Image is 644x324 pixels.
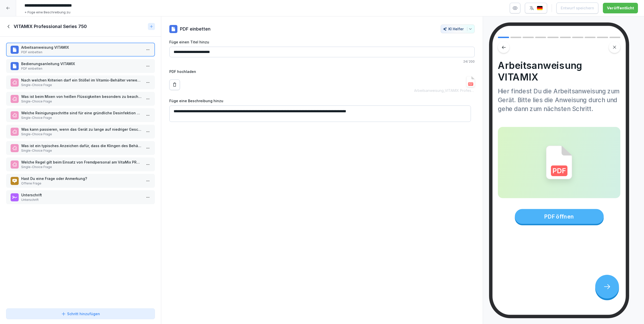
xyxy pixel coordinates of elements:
p: PDF einbetten [180,25,210,32]
p: Single-Choice Frage [21,165,142,169]
img: pdf_icon.svg [467,76,475,87]
p: + Füge eine Beschreibung zu [24,10,70,15]
div: Arbeitsanweisung VITAMIXPDF einbetten [6,43,155,57]
p: Single-Choice Frage [21,83,142,87]
button: Entwurf speichern [556,3,598,14]
p: Was ist beim Mixen von heißen Flüssigkeiten besonders zu beachten, um Verbrennungen zu vermeiden? [21,94,142,99]
p: Nach welchen Kriterien darf ein Stößel im Vitamix-Behälter verwendet werden? [21,77,142,83]
p: Unterschrift [21,198,142,202]
p: Single-Choice Frage [21,132,142,137]
div: Welche Regel gilt beim Einsatz von Fremdpersonal am VitaMix PROFESSIONAL SERIES 750?Single-Choice... [6,157,155,171]
div: Was ist ein typisches Anzeichen dafür, dass die Klingen des Behälters nicht ordnungsgemäß befesti... [6,141,155,155]
p: Single-Choice Frage [21,148,142,153]
button: KI Helfer [441,24,475,33]
div: Bedienungsanleitung VITAMIXPDF einbetten [6,59,155,73]
h4: Arbeitsanweisung VITAMIX [498,60,620,83]
p: Was ist ein typisches Anzeichen dafür, dass die Klingen des Behälters nicht ordnungsgemäß befesti... [21,143,142,148]
div: KI Helfer [443,27,472,31]
img: pdf_icon.svg [546,146,572,179]
h1: VITAMIX Professional Series 750 [14,23,87,30]
div: Schritt hinzufügen [61,311,100,316]
p: Hast Du eine Frage oder Anmerkung? [21,176,142,181]
p: 24 / 200 [169,59,475,64]
div: Hast Du eine Frage oder Anmerkung?Offene Frage [6,174,155,188]
button: Veröffentlicht [603,3,638,13]
label: Füge eine Beschreibung hinzu [169,98,475,103]
p: Bedienungsanleitung VITAMIX [21,61,142,66]
p: Arbeitsanweisung_VITAMIX Professional Series 750.pdf [414,88,475,93]
div: Was ist beim Mixen von heißen Flüssigkeiten besonders zu beachten, um Verbrennungen zu vermeiden?... [6,92,155,106]
div: Welche Reinigungsschritte sind für eine gründliche Desinfektion des Behälters notwendig?Single-Ch... [6,108,155,122]
p: Single-Choice Frage [21,116,142,120]
div: Entwurf speichern [561,5,594,11]
p: Arbeitsanweisung VITAMIX [21,45,142,50]
div: Nach welchen Kriterien darf ein Stößel im Vitamix-Behälter verwendet werden?Single-Choice Frage [6,75,155,89]
div: Veröffentlicht [607,5,634,11]
p: PDF einbetten [21,50,142,55]
p: Offene Frage [21,181,142,186]
img: de.svg [537,6,543,11]
p: Single-Choice Frage [21,99,142,104]
div: Was kann passieren, wenn das Gerät zu lange auf niedriger Geschwindigkeit betrieben wird?Single-C... [6,125,155,139]
p: Was kann passieren, wenn das Gerät zu lange auf niedriger Geschwindigkeit betrieben wird? [21,127,142,132]
p: PDF einbetten [21,66,142,71]
div: PDF öffnen [515,209,603,224]
label: Füge einen Titel hinzu [169,39,475,45]
p: Hier findest Du die Arbeitsanweisung zum Gerät. Bitte lies die Anweisung durch und gehe dann zum ... [498,87,620,113]
button: Schritt hinzufügen [6,308,155,319]
p: Welche Regel gilt beim Einsatz von Fremdpersonal am VitaMix PROFESSIONAL SERIES 750? [21,159,142,165]
p: Unterschrift [21,192,142,198]
p: Welche Reinigungsschritte sind für eine gründliche Desinfektion des Behälters notwendig? [21,110,142,116]
div: UnterschriftUnterschrift [6,190,155,204]
label: PDF hochladen [169,69,475,74]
